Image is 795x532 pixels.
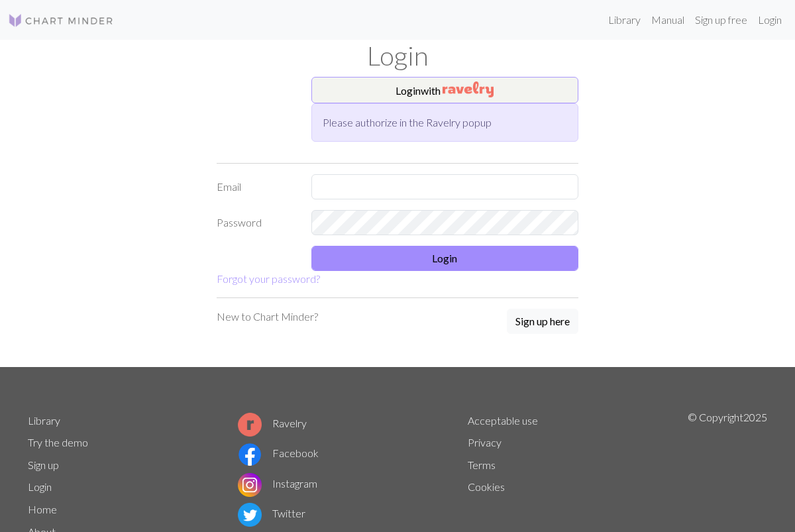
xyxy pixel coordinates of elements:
a: Privacy [468,436,502,449]
a: Try the demo [28,436,88,449]
a: Twitter [238,507,305,519]
a: Library [28,414,60,427]
img: Facebook logo [238,443,262,466]
a: Login [28,480,52,493]
a: Instagram [238,477,317,490]
a: Forgot your password? [217,272,320,285]
label: Password [209,210,303,235]
a: Home [28,503,57,515]
img: Ravelry [443,81,494,97]
button: Login [311,246,579,271]
a: Login [753,7,787,33]
div: Please authorize in the Ravelry popup [311,103,579,142]
a: Ravelry [238,417,307,429]
a: Manual [646,7,690,33]
p: New to Chart Minder? [217,309,318,325]
img: Ravelry logo [238,413,262,437]
img: Instagram logo [238,473,262,497]
a: Cookies [468,480,505,493]
a: Library [603,7,646,33]
button: Loginwith [311,77,579,103]
img: Twitter logo [238,503,262,527]
a: Terms [468,458,496,471]
a: Sign up free [690,7,753,33]
a: Facebook [238,447,319,459]
a: Sign up [28,458,59,471]
img: Logo [8,13,114,28]
h1: Login [20,40,775,72]
a: Acceptable use [468,414,538,427]
label: Email [209,174,303,199]
button: Sign up here [507,309,578,334]
a: Sign up here [507,309,578,335]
